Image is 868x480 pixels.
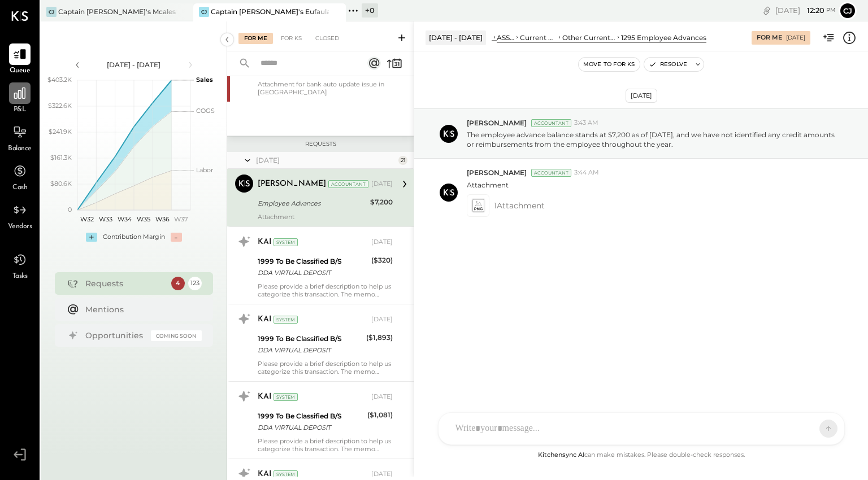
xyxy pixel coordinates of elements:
div: Please provide a brief description to help us categorize this transaction. The memo might be help... [258,282,393,298]
button: Move to for ks [579,58,640,71]
div: KAI [258,391,271,403]
div: 1999 To Be Classified B/S [258,333,363,344]
a: Queue [1,43,39,76]
span: 1 Attachment [494,194,545,217]
div: Accountant [531,119,571,127]
div: CJ [199,7,209,17]
div: KAI [258,469,271,480]
span: Tasks [12,272,28,282]
div: + 0 [362,3,378,18]
div: [DATE] [371,392,393,402]
div: [DATE] [371,315,393,324]
div: System [274,393,298,401]
a: Cash [1,160,39,193]
div: DDA VIRTUAL DEPOSIT [258,344,363,356]
div: ($320) [371,255,393,266]
div: - [171,233,182,242]
div: Captain [PERSON_NAME]'s Eufaula [211,7,329,16]
div: Coming Soon [151,330,202,341]
div: [DATE] [786,34,805,42]
div: ($1,081) [367,409,393,421]
a: Tasks [1,249,39,282]
div: Captain [PERSON_NAME]'s Mcalestar [58,7,176,16]
a: Balance [1,121,39,154]
span: 3:43 AM [574,119,598,128]
p: The employee advance balance stands at $7,200 as of [DATE], and we have not identified any credit... [467,130,839,149]
div: Opportunities [85,330,145,341]
div: ASSETS [497,33,515,42]
text: W37 [173,215,188,223]
div: $7,200 [370,197,393,208]
text: Labor [196,166,213,174]
div: [DATE] [371,238,393,247]
text: W32 [80,215,93,223]
div: System [274,238,298,246]
div: [DATE] - [DATE] [426,30,486,45]
div: For KS [275,33,307,44]
div: 1999 To Be Classified B/S [258,256,368,267]
div: Please provide a brief description to help us categorize this transaction. The memo might be help... [258,437,393,453]
div: 4 [171,277,185,290]
div: [DATE] - [DATE] [86,60,182,69]
div: Accountant [328,180,368,188]
text: $241.9K [49,128,72,136]
div: For Me [238,33,273,44]
span: Balance [8,144,32,154]
text: $161.3K [50,154,72,162]
div: 1295 Employee Advances [621,33,706,42]
div: [DATE] [371,180,393,189]
div: System [274,470,298,478]
div: [DATE] [256,155,396,165]
div: CJ [46,7,57,17]
div: System [274,316,298,324]
div: Closed [310,33,345,44]
div: Attachment for bank auto update issue in [GEOGRAPHIC_DATA] [258,80,393,96]
span: [PERSON_NAME] [467,168,527,177]
span: Queue [10,66,31,76]
text: W33 [99,215,112,223]
div: [PERSON_NAME] [258,178,326,190]
span: 3:44 AM [574,168,599,177]
div: Please provide a brief description to help us categorize this transaction. The memo might be help... [258,360,393,376]
div: 1999 To Be Classified B/S [258,411,364,422]
text: $403.2K [47,76,72,84]
div: Other Current Assets [562,33,615,42]
div: 123 [188,277,202,290]
text: W34 [117,215,132,223]
text: 0 [68,206,72,213]
div: For Me [757,33,782,42]
div: Accountant [531,169,571,177]
div: copy link [761,5,772,16]
button: Resolve [644,58,692,71]
text: W36 [155,215,169,223]
div: ($1,893) [366,332,393,343]
text: Sales [196,76,213,84]
div: 21 [398,156,407,165]
div: Requests [233,140,408,148]
div: Mentions [85,304,196,315]
div: Current Assets [520,33,557,42]
div: DDA VIRTUAL DEPOSIT [258,422,364,433]
button: CJ [839,2,857,20]
div: Attachment [258,213,393,221]
div: KAI [258,237,271,248]
div: Employee Advances [258,198,367,209]
span: P&L [14,105,27,115]
span: [PERSON_NAME] [467,118,527,128]
a: Vendors [1,199,39,232]
text: $80.6K [50,180,72,187]
div: DDA VIRTUAL DEPOSIT [258,267,368,278]
p: Attachment [467,180,509,190]
text: $322.6K [48,102,72,110]
div: [DATE] [775,5,836,16]
div: KAI [258,314,271,325]
div: [DATE] [371,470,393,479]
span: Cash [12,183,27,193]
text: COGS [196,107,215,115]
div: [DATE] [626,89,657,103]
div: + [86,233,97,242]
div: Requests [85,278,166,289]
div: Contribution Margin [103,233,165,242]
text: W35 [136,215,150,223]
a: P&L [1,82,39,115]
